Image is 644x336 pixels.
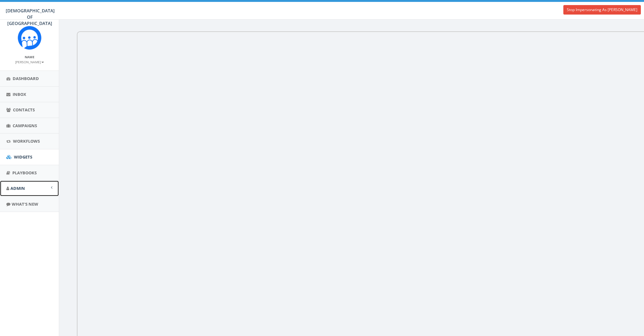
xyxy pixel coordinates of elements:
[563,5,641,15] a: Stop Impersonating As [PERSON_NAME]
[25,55,34,59] small: Name
[13,138,40,144] span: Workflows
[12,201,38,207] span: What's New
[14,154,32,160] span: Widgets
[18,26,41,50] img: Rally_Corp_Icon.png
[15,59,44,65] a: [PERSON_NAME]
[13,123,37,128] span: Campaigns
[12,170,37,176] span: Playbooks
[13,76,39,81] span: Dashboard
[13,91,26,97] span: Inbox
[13,107,35,113] span: Contacts
[10,185,25,191] span: Admin
[15,60,44,64] small: [PERSON_NAME]
[6,8,55,26] span: [DEMOGRAPHIC_DATA] OF [GEOGRAPHIC_DATA]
